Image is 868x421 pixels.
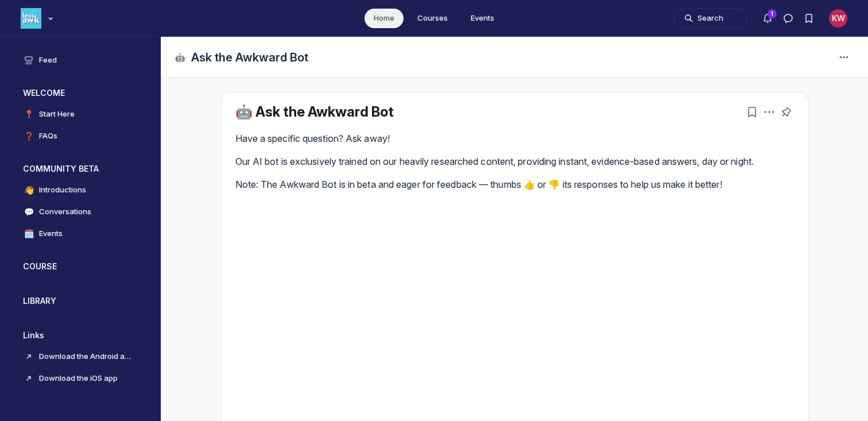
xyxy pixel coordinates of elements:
[175,52,187,63] span: 🤖
[829,9,847,28] button: User menu options
[39,55,57,66] h4: Feed
[39,373,133,384] h4: Download the iOS app
[761,104,777,120] button: Post actions
[23,163,99,175] h3: COMMUNITY BETA
[39,351,133,362] h4: Download the Android app
[14,292,147,310] button: LIBRARYExpand space
[408,9,457,28] a: Courses
[757,8,778,29] button: Notifications
[23,295,56,307] h3: LIBRARY
[744,104,760,120] button: Bookmarks
[23,109,34,120] span: 📍
[235,177,795,191] p: Note: The Awkward Bot is in beta and eager for feedback — thumbs 👍 or 👎 its responses to help us ...
[14,126,147,146] a: ❓FAQs
[23,330,44,341] span: Links
[14,257,147,276] button: COURSEExpand space
[23,184,34,196] span: 👋
[39,206,91,218] h4: Conversations
[235,155,795,168] p: Our AI bot is exclusively trained on our heavily researched content, providing instant, evidence-...
[462,9,503,28] a: Events
[14,160,147,178] button: COMMUNITY BETACollapse space
[14,326,147,345] button: LinksExpand links
[191,49,308,65] h1: Ask the Awkward Bot
[161,37,868,78] header: Page Header
[14,84,147,102] button: WELCOMECollapse space
[23,261,57,272] h3: COURSE
[14,202,147,222] a: 💬Conversations
[14,180,147,200] a: 👋Introductions
[14,369,147,388] a: Download the iOS appView sidebar link options
[23,228,34,240] span: 🗓️
[39,228,63,240] h4: Events
[39,109,75,120] h4: Start Here
[674,8,747,29] button: Search
[778,8,799,29] button: Direct messages
[837,51,851,64] svg: Space settings
[14,347,147,366] a: Download the Android appView sidebar link options
[23,206,34,218] span: 💬
[21,7,56,30] button: Less Awkward Hub logo
[21,8,41,29] img: Less Awkward Hub logo
[23,130,34,142] span: ❓
[14,224,147,244] a: 🗓️Events
[834,47,854,68] button: Space settings
[829,9,847,28] div: KW
[235,103,394,120] a: 🤖 Ask the Awkward Bot
[365,9,404,28] a: Home
[39,184,86,196] h4: Introductions
[23,87,65,99] h3: WELCOME
[235,132,795,145] p: Have a specific question? Ask away!
[39,130,57,142] h4: FAQs
[14,51,147,70] a: Feed
[799,8,819,29] button: Bookmarks
[14,105,147,124] a: 📍Start Here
